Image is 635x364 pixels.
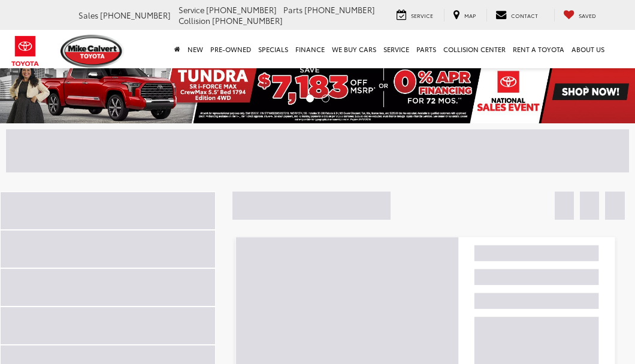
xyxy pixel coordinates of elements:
a: WE BUY CARS [328,30,380,68]
a: Collision Center [440,30,509,68]
a: Specials [255,30,292,68]
span: Contact [511,11,538,19]
span: Saved [579,11,596,19]
a: Rent a Toyota [509,30,568,68]
a: Contact [486,9,547,22]
span: Service [179,4,204,15]
span: [PHONE_NUMBER] [304,4,375,15]
a: About Us [568,30,608,68]
a: Map [444,9,485,22]
span: [PHONE_NUMBER] [212,15,283,26]
span: Parts [283,4,303,15]
a: Service [388,9,442,22]
span: Map [464,11,476,19]
span: Collision [179,15,210,26]
a: New [184,30,207,68]
span: Service [411,11,433,19]
a: Finance [292,30,328,68]
a: My Saved Vehicles [554,9,605,22]
span: [PHONE_NUMBER] [100,10,171,20]
span: [PHONE_NUMBER] [206,4,277,15]
img: Toyota [3,32,48,71]
a: Home [171,30,184,68]
img: Mike Calvert Toyota [61,35,124,68]
a: Parts [413,30,440,68]
a: Pre-Owned [207,30,255,68]
span: Sales [78,10,98,20]
a: Service [380,30,413,68]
